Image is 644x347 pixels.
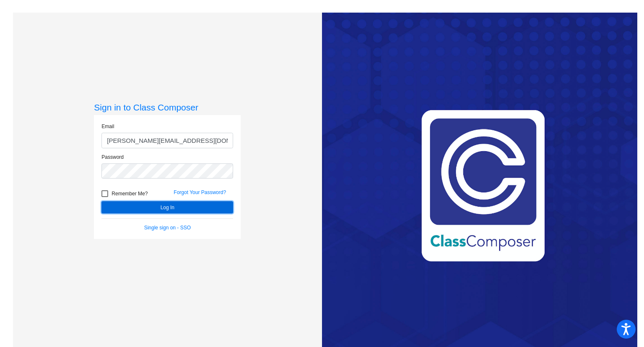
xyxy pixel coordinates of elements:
button: Log In [101,201,233,213]
label: Email [101,123,114,130]
a: Forgot Your Password? [174,189,226,195]
h3: Sign in to Class Composer [94,102,241,113]
label: Password [101,153,124,161]
a: Single sign on - SSO [144,225,191,231]
span: Remember Me? [112,189,148,199]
